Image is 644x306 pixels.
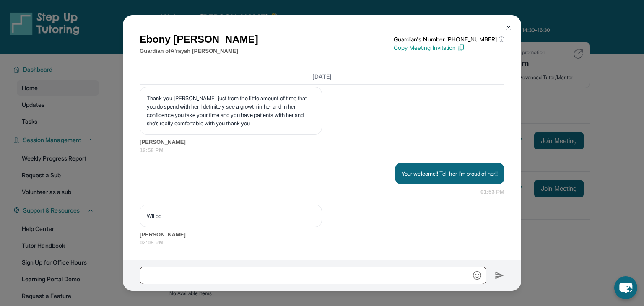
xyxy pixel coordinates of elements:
[140,138,504,146] span: [PERSON_NAME]
[457,44,465,52] img: Copy Icon
[505,24,512,31] img: Close Icon
[140,32,258,47] h1: Ebony [PERSON_NAME]
[140,47,258,55] p: Guardian of A'rayah [PERSON_NAME]
[495,270,504,280] img: Send icon
[402,169,498,178] p: Your welcome!! Tell her I'm proud of her!!
[140,239,504,247] span: 02:08 PM
[394,35,504,44] p: Guardian's Number: [PHONE_NUMBER]
[140,146,504,155] span: 12:58 PM
[147,94,315,127] p: Thank you [PERSON_NAME] just from the little amount of time that you do spend with her I definite...
[147,212,315,220] p: Wil do
[140,73,504,81] h3: [DATE]
[140,231,504,239] span: [PERSON_NAME]
[614,276,637,299] button: chat-button
[499,35,504,44] span: ⓘ
[473,271,481,280] img: Emoji
[480,188,504,196] span: 01:53 PM
[394,44,504,52] p: Copy Meeting Invitation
